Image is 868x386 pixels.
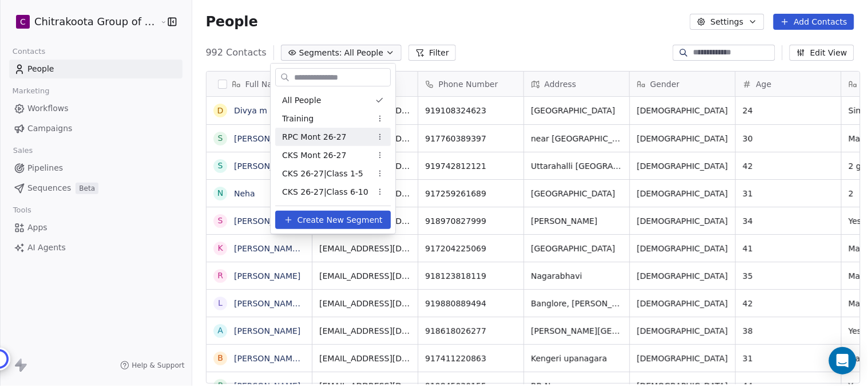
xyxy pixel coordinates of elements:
[282,113,314,125] span: Training
[298,214,383,226] span: Create New Segment
[282,186,368,198] span: CKS 26-27|Class 6-10
[282,168,363,180] span: CKS 26-27|Class 1-5
[275,211,391,229] button: Create New Segment
[275,91,391,201] div: Suggestions
[282,149,346,162] span: CKS Mont 26-27
[282,94,321,107] span: All People
[282,131,347,143] span: RPC Mont 26-27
